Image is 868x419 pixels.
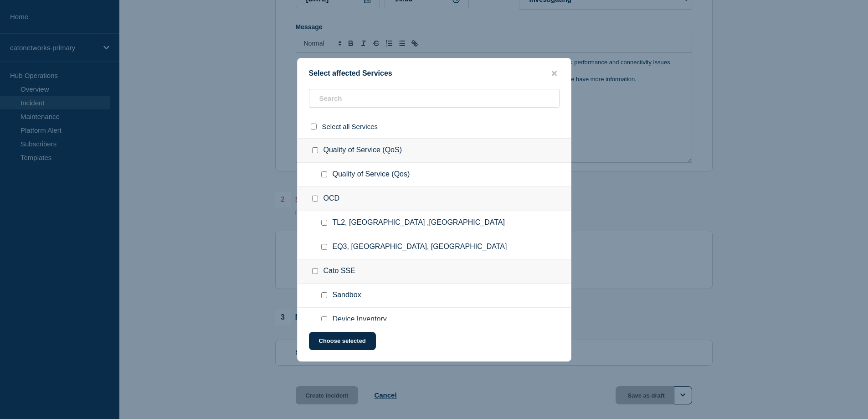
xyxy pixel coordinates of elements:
input: TL2, Paris ,France checkbox [321,220,327,226]
div: Cato SSE [298,259,571,284]
span: Device Inventory [333,315,387,324]
span: Sandbox [333,291,361,300]
span: TL2, [GEOGRAPHIC_DATA] ,[GEOGRAPHIC_DATA] [333,218,505,228]
input: Device Inventory checkbox [321,316,327,322]
span: Select all Services [322,123,378,130]
button: close button [549,69,560,78]
div: Select affected Services [298,69,571,78]
span: EQ3, [GEOGRAPHIC_DATA], [GEOGRAPHIC_DATA] [333,243,507,252]
span: Quality of Service (Qos) [333,170,410,179]
div: OCD [298,187,571,211]
input: Quality of Service (QoS) checkbox [312,147,318,153]
button: Choose selected [309,332,376,350]
input: Search [309,89,560,108]
input: EQ3, Saint-Denis, France checkbox [321,244,327,250]
input: Cato SSE checkbox [312,268,318,274]
input: Sandbox checkbox [321,292,327,298]
input: OCD checkbox [312,196,318,202]
div: Quality of Service (QoS) [298,138,571,163]
input: Quality of Service (Qos) checkbox [321,171,327,177]
input: select all checkbox [311,124,317,129]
